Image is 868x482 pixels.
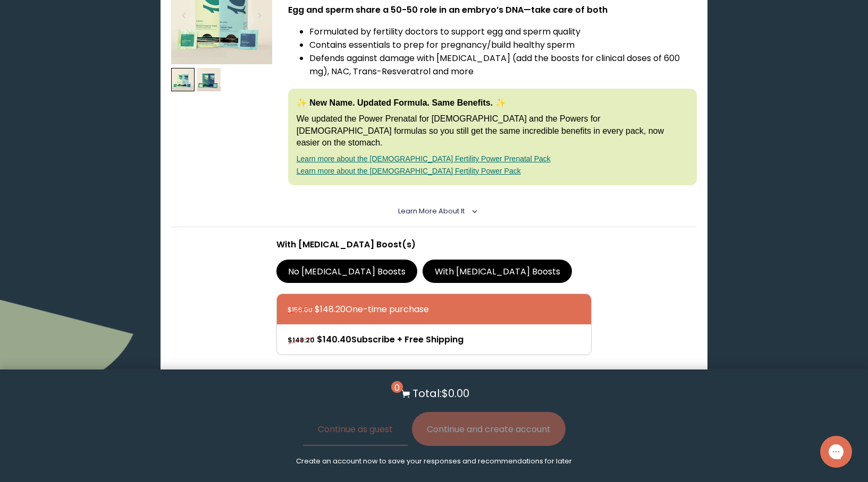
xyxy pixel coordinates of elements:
[197,68,221,92] img: thumbnail image
[468,209,477,214] i: <
[309,51,697,78] li: Defends against damage with [MEDICAL_DATA] (add the boosts for clinical doses of 600 mg), NAC, Tr...
[276,238,592,251] p: With [MEDICAL_DATA] Boost(s)
[309,38,697,51] li: Contains essentials to prep for pregnancy/build healthy sperm
[815,432,857,471] iframe: Gorgias live chat messenger
[303,412,408,446] button: Continue as guest
[297,113,688,149] p: We updated the Power Prenatal for [DEMOGRAPHIC_DATA] and the Powers for [DEMOGRAPHIC_DATA] formul...
[171,68,195,92] img: thumbnail image
[297,167,521,175] a: Learn more about the [DEMOGRAPHIC_DATA] Fertility Power Pack
[309,25,697,38] li: Formulated by fertility doctors to support egg and sperm quality
[276,260,418,283] label: No [MEDICAL_DATA] Boosts
[423,260,572,283] label: With [MEDICAL_DATA] Boosts
[297,98,506,107] strong: ✨ New Name. Updated Formula. Same Benefits. ✨
[412,385,469,401] p: Total: $0.00
[398,206,465,216] span: Learn More About it
[297,154,551,163] a: Learn more about the [DEMOGRAPHIC_DATA] Fertility Power Prenatal Pack
[391,381,403,393] span: 0
[412,412,566,446] button: Continue and create account
[288,4,608,16] strong: Egg and sperm share a 50-50 role in an embryo’s DNA—take care of both
[296,457,572,466] p: Create an account now to save your responses and recommendations for later
[398,206,470,216] summary: Learn More About it <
